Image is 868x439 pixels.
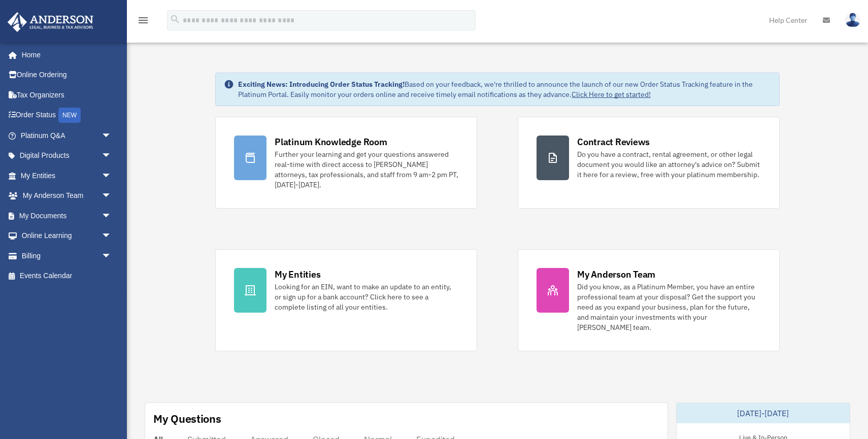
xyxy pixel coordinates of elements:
img: Anderson Advisors Platinum Portal [5,12,96,32]
a: Online Ordering [7,65,127,85]
div: Platinum Knowledge Room [275,136,387,148]
span: arrow_drop_down [102,206,122,226]
span: arrow_drop_down [102,165,122,186]
a: Platinum Q&Aarrow_drop_down [7,125,127,146]
div: [DATE]-[DATE] [677,403,850,423]
span: arrow_drop_down [102,186,122,207]
span: arrow_drop_down [102,246,122,266]
div: My Entities [275,268,320,281]
span: arrow_drop_down [102,226,122,247]
i: menu [137,14,149,26]
div: Based on your feedback, we're thrilled to announce the launch of our new Order Status Tracking fe... [238,79,771,99]
a: Events Calendar [7,266,127,286]
a: Billingarrow_drop_down [7,246,127,266]
a: Contract Reviews Do you have a contract, rental agreement, or other legal document you would like... [518,117,780,209]
div: My Anderson Team [577,268,655,281]
span: arrow_drop_down [102,125,122,146]
a: My Anderson Team Did you know, as a Platinum Member, you have an entire professional team at your... [518,249,780,351]
span: arrow_drop_down [102,146,122,166]
div: My Questions [153,411,221,426]
i: search [170,14,181,25]
div: Do you have a contract, rental agreement, or other legal document you would like an attorney's ad... [577,149,761,180]
a: Home [7,45,122,65]
div: Did you know, as a Platinum Member, you have an entire professional team at your disposal? Get th... [577,282,761,332]
a: Platinum Knowledge Room Further your learning and get your questions answered real-time with dire... [215,117,477,209]
div: Looking for an EIN, want to make an update to an entity, or sign up for a bank account? Click her... [275,282,458,312]
div: Further your learning and get your questions answered real-time with direct access to [PERSON_NAM... [275,149,458,190]
a: My Documentsarrow_drop_down [7,206,127,226]
a: My Entitiesarrow_drop_down [7,165,127,186]
a: Click Here to get started! [572,90,651,99]
div: Contract Reviews [577,136,650,148]
div: NEW [58,108,81,123]
a: Digital Productsarrow_drop_down [7,146,127,166]
a: My Anderson Teamarrow_drop_down [7,186,127,206]
img: User Pic [845,13,860,27]
a: Order StatusNEW [7,105,127,126]
a: Tax Organizers [7,85,127,105]
a: Online Learningarrow_drop_down [7,226,127,246]
strong: Exciting News: Introducing Order Status Tracking! [238,80,405,89]
a: menu [137,18,149,26]
a: My Entities Looking for an EIN, want to make an update to an entity, or sign up for a bank accoun... [215,249,477,351]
